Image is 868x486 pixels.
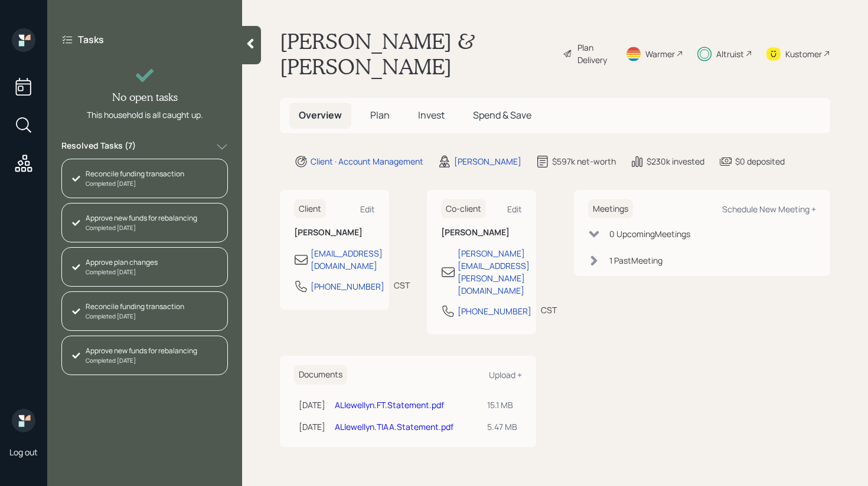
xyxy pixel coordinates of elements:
[722,203,816,215] div: Schedule New Meeting +
[78,33,104,46] label: Tasks
[454,155,521,168] div: [PERSON_NAME]
[9,446,38,458] div: Log out
[785,48,822,60] div: Kustomer
[335,421,453,432] a: ALlewellyn.TIAA.Statement.pdf
[61,140,136,154] label: Resolved Tasks ( 7 )
[86,179,184,188] div: Completed [DATE]
[294,228,375,238] h6: [PERSON_NAME]
[552,155,616,168] div: $597k net-worth
[86,268,158,277] div: Completed [DATE]
[86,312,184,321] div: Completed [DATE]
[716,48,744,60] div: Altruist
[458,305,531,317] div: [PHONE_NUMBER]
[311,155,423,168] div: Client · Account Management
[294,365,347,385] h6: Documents
[458,247,530,297] div: [PERSON_NAME][EMAIL_ADDRESS][PERSON_NAME][DOMAIN_NAME]
[645,48,675,60] div: Warmer
[418,109,445,121] span: Invest
[299,109,342,121] span: Overview
[299,399,325,411] div: [DATE]
[280,28,553,79] h1: [PERSON_NAME] & [PERSON_NAME]
[473,109,531,121] span: Spend & Save
[487,421,517,433] div: 5.47 MB
[12,409,35,432] img: retirable_logo.png
[370,109,390,121] span: Plan
[360,203,375,215] div: Edit
[541,304,557,316] div: CST
[294,199,326,219] h6: Client
[507,203,522,215] div: Edit
[441,228,522,238] h6: [PERSON_NAME]
[735,155,785,168] div: $0 deposited
[335,399,444,411] a: ALlewellyn.FT.Statement.pdf
[86,224,197,232] div: Completed [DATE]
[86,356,197,365] div: Completed [DATE]
[299,421,325,433] div: [DATE]
[86,346,197,356] div: Approve new funds for rebalancing
[112,91,178,104] h4: No open tasks
[577,41,611,66] div: Plan Delivery
[311,247,383,272] div: [EMAIL_ADDRESS][DOMAIN_NAME]
[86,169,184,179] div: Reconcile funding transaction
[311,280,384,293] div: [PHONE_NUMBER]
[86,213,197,224] div: Approve new funds for rebalancing
[588,199,633,219] h6: Meetings
[647,155,704,168] div: $230k invested
[609,254,663,267] div: 1 Past Meeting
[489,369,522,380] div: Upload +
[86,257,158,268] div: Approve plan changes
[86,301,184,312] div: Reconcile funding transaction
[87,109,203,121] div: This household is all caught up.
[609,228,690,240] div: 0 Upcoming Meeting s
[441,199,486,219] h6: Co-client
[394,279,410,291] div: CST
[487,399,517,411] div: 15.1 MB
